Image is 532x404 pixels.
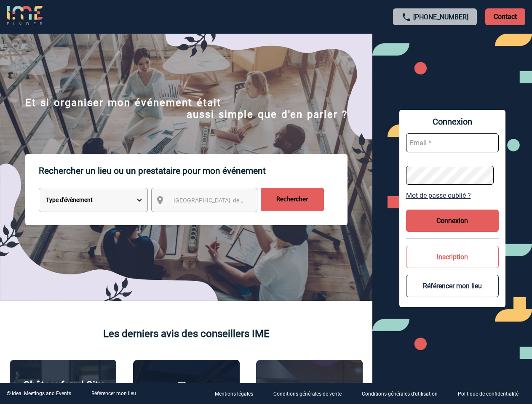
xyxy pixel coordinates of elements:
button: Référencer mon lieu [406,275,499,297]
a: Référencer mon lieu [91,391,136,396]
button: Inscription [406,246,499,268]
span: Connexion [406,117,499,127]
a: Mot de passe oublié ? [406,191,499,199]
a: [PHONE_NUMBER] [413,13,468,21]
img: call-24-px.png [401,12,412,22]
p: Conditions générales de vente [273,391,342,397]
p: Mentions légales [215,391,253,397]
a: Politique de confidentialité [451,390,532,398]
p: Châteauform' City [GEOGRAPHIC_DATA] [14,379,112,403]
p: Agence 2ISD [281,381,338,393]
p: Politique de confidentialité [458,391,519,397]
input: Email * [406,133,499,152]
p: Conditions générales d'utilisation [362,391,438,397]
input: Rechercher [261,188,324,211]
span: [GEOGRAPHIC_DATA], département, région... [174,197,291,204]
p: Rechercher un lieu ou un prestataire pour mon événement [39,154,348,188]
p: The [GEOGRAPHIC_DATA] [138,380,235,404]
button: Connexion [406,210,499,232]
a: Conditions générales d'utilisation [355,390,451,398]
p: Contact [485,8,525,25]
div: © Ideal Meetings and Events [7,391,71,396]
a: Conditions générales de vente [267,390,355,398]
a: Mentions légales [208,390,267,398]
